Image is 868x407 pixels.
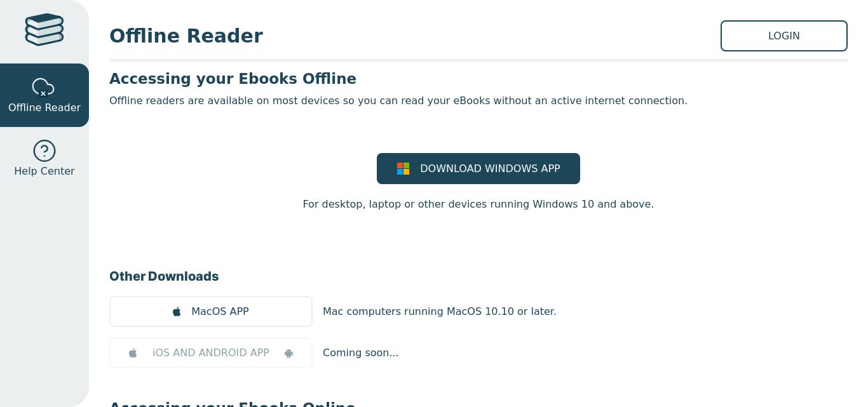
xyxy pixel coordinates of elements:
p: Offline readers are available on most devices so you can read your eBooks without an active inter... [109,93,848,109]
h3: Accessing your Ebooks Offline [109,69,848,88]
h3: Other Downloads [109,267,848,286]
p: Mac computers running MacOS 10.10 or later. [323,304,557,319]
span: iOS AND ANDROID APP [153,345,269,361]
span: Offline Reader [8,100,81,116]
a: MacOS APP [109,296,313,327]
span: Help Center [14,164,74,179]
span: Offline Reader [109,22,721,50]
a: DOWNLOAD WINDOWS APP [377,153,580,184]
span: DOWNLOAD WINDOWS APP [420,161,560,177]
span: MacOS APP [191,304,248,319]
a: LOGIN [721,20,848,51]
p: For desktop, laptop or other devices running Windows 10 and above. [302,197,654,212]
p: Coming soon... [323,345,399,361]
